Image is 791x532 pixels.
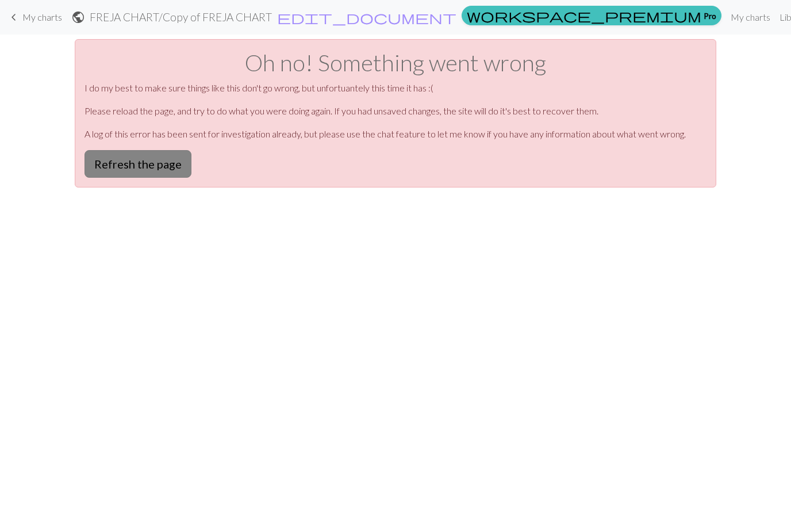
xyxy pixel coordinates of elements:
[22,12,62,22] span: My charts
[90,10,272,24] h2: FREJA CHART / Copy of FREJA CHART
[467,7,701,24] span: workspace_premium
[7,7,62,27] a: My charts
[726,6,775,29] a: My charts
[85,104,706,118] p: Please reload the page, and try to do what you were doing again. If you had unsaved changes, the ...
[85,150,191,178] button: Refresh the page
[7,9,21,25] span: keyboard_arrow_left
[277,9,456,25] span: edit_document
[462,6,721,25] a: Pro
[85,81,706,95] p: I do my best to make sure things like this don't go wrong, but unfortuantely this time it has :(
[71,9,85,25] span: public
[85,49,706,76] h1: Oh no! Something went wrong
[85,127,706,141] p: A log of this error has been sent for investigation already, but please use the chat feature to l...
